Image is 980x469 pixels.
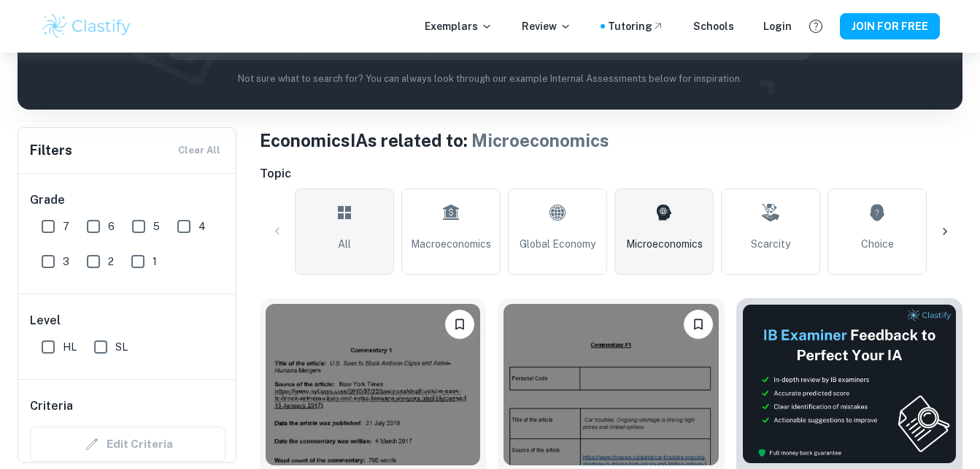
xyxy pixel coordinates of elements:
span: SL [115,339,128,355]
button: Help and Feedback [803,14,828,39]
span: 7 [63,218,69,234]
span: Macroeconomics [411,236,491,252]
span: 3 [63,253,69,270]
a: Schools [693,18,734,34]
span: HL [63,339,77,355]
h6: Criteria [30,397,73,415]
span: Global Economy [520,236,595,252]
a: Login [763,18,792,34]
span: Choice [861,236,894,252]
span: All [338,236,351,252]
h1: Economics IAs related to: [260,127,962,153]
span: 4 [198,218,206,234]
div: Criteria filters are unavailable when searching by topic [30,427,225,462]
img: Thumbnail [742,304,957,464]
a: Tutoring [608,18,664,34]
span: Microeconomics [626,236,703,252]
span: 2 [108,253,114,270]
span: Microeconomics [471,130,609,150]
p: Exemplars [425,18,493,34]
p: Review [522,18,571,34]
h6: Filters [30,140,72,161]
img: Economics IA example thumbnail: Microeconomics commentary [266,304,480,465]
span: Scarcity [751,236,790,252]
button: Please log in to bookmark exemplars [684,310,713,339]
p: Not sure what to search for? You can always look through our example Internal Assessments below f... [29,72,951,86]
h6: Grade [30,191,225,209]
span: 6 [108,218,115,234]
h6: Topic [260,165,962,183]
button: JOIN FOR FREE [840,13,940,39]
button: Please log in to bookmark exemplars [445,310,474,339]
h6: Level [30,312,225,329]
img: Economics IA example thumbnail: Car troubles: Ongoing shortage is drivin [503,304,718,465]
span: 5 [153,218,160,234]
span: 1 [153,253,157,270]
img: Clastify logo [41,12,134,41]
